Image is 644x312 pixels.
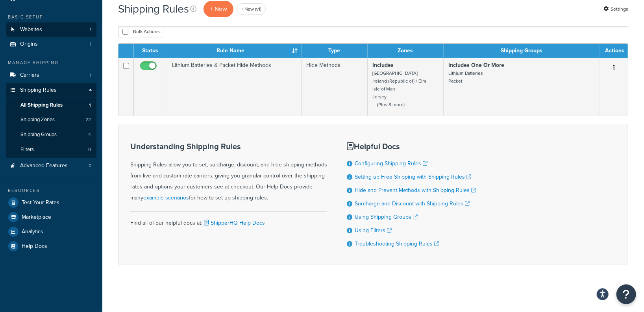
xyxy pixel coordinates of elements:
[22,199,59,206] span: Test Your Rates
[130,142,327,151] h3: Understanding Shipping Rules
[6,225,96,239] a: Analytics
[20,72,39,79] span: Carriers
[204,1,233,17] p: + New
[6,68,96,83] a: Carriers 1
[130,142,327,203] div: Shipping Rules allow you to set, surcharge, discount, and hide shipping methods from live and cus...
[143,194,189,202] a: example scenarios
[85,116,91,123] span: 22
[20,116,55,123] span: Shipping Zones
[90,41,91,48] span: 1
[6,239,96,253] a: Help Docs
[22,229,43,235] span: Analytics
[448,61,504,69] strong: Includes One Or More
[6,98,96,113] li: All Shipping Rules
[130,211,327,229] div: Find all of our helpful docs at:
[89,162,91,169] span: 0
[372,61,394,69] strong: Includes
[89,102,91,109] span: 1
[20,26,42,33] span: Websites
[6,14,96,20] div: Basic Setup
[6,127,96,142] li: Shipping Groups
[6,83,96,98] a: Shipping Rules
[20,146,34,153] span: Filters
[6,83,96,158] li: Shipping Rules
[20,87,57,94] span: Shipping Rules
[6,142,96,157] li: Filters
[167,58,302,116] td: Lithium Batteries & Packet Hide Methods
[6,159,96,173] a: Advanced Features 0
[6,113,96,127] li: Shipping Zones
[118,1,189,17] h1: Shipping Rules
[6,210,96,224] a: Marketplace
[6,98,96,113] a: All Shipping Rules 1
[90,26,91,33] span: 1
[444,44,600,58] th: Shipping Groups
[302,44,368,58] th: Type
[355,173,471,181] a: Setting up Free Shipping with Shipping Rules
[600,44,628,58] th: Actions
[6,68,96,83] li: Carriers
[22,214,51,221] span: Marketplace
[6,187,96,194] div: Resources
[20,102,63,109] span: All Shipping Rules
[6,127,96,142] a: Shipping Groups 4
[355,240,439,248] a: Troubleshooting Shipping Rules
[616,284,636,304] button: Open Resource Center
[134,44,167,58] th: Status
[355,226,392,234] a: Using Filters
[355,159,427,168] a: Configuring Shipping Rules
[302,58,368,116] td: Hide Methods
[20,41,38,48] span: Origins
[6,22,96,37] li: Websites
[88,131,91,138] span: 4
[22,243,47,250] span: Help Docs
[237,3,266,15] a: + New (v1)
[6,159,96,173] li: Advanced Features
[355,186,476,194] a: Hide and Prevent Methods with Shipping Rules
[448,70,483,85] small: Lithium Batteries Packet
[88,146,91,153] span: 0
[368,44,444,58] th: Zones
[355,199,470,208] a: Surcharge and Discount with Shipping Rules
[6,59,96,66] div: Manage Shipping
[372,70,427,108] small: [GEOGRAPHIC_DATA] Ireland (Republic of) / Eire Isle of Man Jersey ... (Plus 8 more)
[20,162,68,169] span: Advanced Features
[6,142,96,157] a: Filters 0
[603,4,628,15] a: Settings
[347,142,476,151] h3: Helpful Docs
[6,196,96,210] a: Test Your Rates
[20,131,57,138] span: Shipping Groups
[6,37,96,52] a: Origins 1
[202,219,265,227] a: ShipperHQ Help Docs
[118,26,164,37] button: Bulk Actions
[355,213,418,221] a: Using Shipping Groups
[6,37,96,52] li: Origins
[6,22,96,37] a: Websites 1
[90,72,91,79] span: 1
[6,113,96,127] a: Shipping Zones 22
[167,44,302,58] th: Rule Name : activate to sort column ascending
